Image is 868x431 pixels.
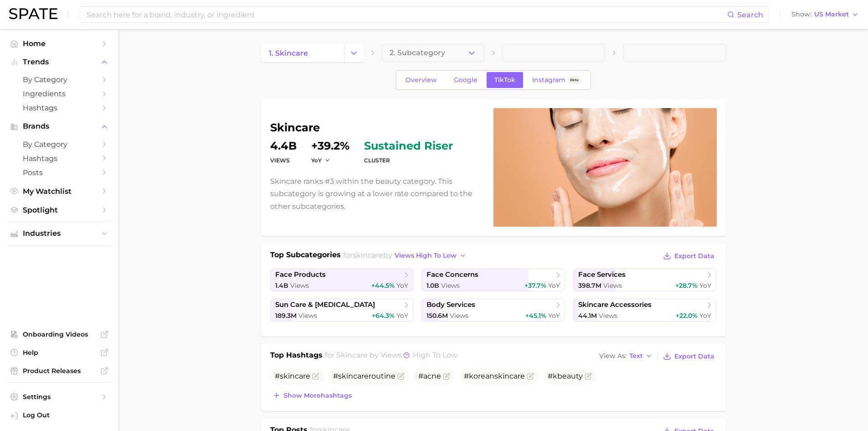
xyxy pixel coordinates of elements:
[270,175,483,213] p: Skincare ranks #3 within the beauty category. This subcategory is growing at a lower rate compare...
[270,155,297,166] dt: Views
[270,140,297,151] dd: 4.4b
[396,281,408,290] span: YoY
[23,411,104,419] span: Log Out
[86,7,727,22] input: Search here for a brand, industry, or ingredient
[312,373,319,380] button: Flag as miscategorized or irrelevant
[398,72,445,88] a: Overview
[454,76,478,84] span: Google
[392,249,469,262] button: views high to low
[23,348,96,357] span: Help
[338,372,369,380] span: skincare
[283,392,352,400] span: Show more hashtags
[524,72,589,88] a: InstagramBeta
[7,87,111,101] a: Ingredients
[446,72,485,88] a: Google
[261,44,344,62] a: 1. skincare
[814,12,849,17] span: US Market
[290,281,309,290] span: Views
[9,8,57,19] img: SPATE
[395,252,457,260] span: views high to low
[573,269,717,291] a: face services398.7m Views+28.7% YoY
[421,269,565,291] a: face concerns1.0b Views+37.7% YoY
[344,44,364,62] button: Change Category
[269,49,308,57] span: 1. skincare
[7,166,111,180] a: Posts
[7,101,111,115] a: Hashtags
[23,140,96,149] span: by Category
[343,251,469,260] span: for by
[443,373,450,380] button: Flag as miscategorized or irrelevant
[675,281,698,290] span: +28.7%
[548,372,583,380] span: #kbeauty
[494,372,525,380] span: skincare
[7,119,111,133] button: Brands
[597,350,655,362] button: View AsText
[275,270,326,279] span: face products
[23,168,96,177] span: Posts
[674,353,714,360] span: Export Data
[7,364,111,378] a: Product Releases
[364,155,453,166] dt: cluster
[7,327,111,341] a: Onboarding Videos
[699,312,711,320] span: YoY
[275,372,310,380] span: #
[7,55,111,69] button: Trends
[325,350,457,363] h2: for by Views
[23,89,96,98] span: Ingredients
[23,122,96,130] span: Brands
[298,312,317,320] span: Views
[7,36,111,51] a: Home
[23,154,96,163] span: Hashtags
[270,122,483,133] h1: skincare
[7,390,111,404] a: Settings
[397,373,405,380] button: Flag as miscategorized or irrelevant
[353,251,383,260] span: skincare
[426,270,478,279] span: face concerns
[23,39,96,48] span: Home
[7,151,111,166] a: Hashtags
[280,372,310,380] span: skincare
[23,229,96,238] span: Industries
[270,389,354,402] button: Show morehashtags
[23,330,96,338] span: Onboarding Videos
[789,9,861,21] button: ShowUS Market
[390,49,445,57] span: 2. Subcategory
[450,312,468,320] span: Views
[396,312,408,320] span: YoY
[311,156,322,164] span: YoY
[413,351,457,359] span: high to low
[7,346,111,359] a: Help
[737,10,763,19] span: Search
[578,301,652,309] span: skincare accessories
[311,140,349,151] dd: +39.2%
[548,281,560,290] span: YoY
[23,104,96,112] span: Hashtags
[426,301,475,309] span: body services
[7,73,111,87] a: by Category
[527,373,534,380] button: Flag as miscategorized or irrelevant
[524,281,546,290] span: +37.7%
[23,206,96,214] span: Spotlight
[661,249,716,262] button: Export Data
[371,281,395,290] span: +44.5%
[585,373,592,380] button: Flag as miscategorized or irrelevant
[336,351,368,359] span: skincare
[570,76,579,84] span: Beta
[578,281,601,290] span: 398.7m
[699,281,711,290] span: YoY
[548,312,560,320] span: YoY
[23,367,96,375] span: Product Releases
[464,372,525,380] span: #korean
[23,187,96,196] span: My Watchlist
[311,156,331,164] button: YoY
[426,312,448,320] span: 150.6m
[23,393,96,401] span: Settings
[674,252,714,260] span: Export Data
[421,299,565,322] a: body services150.6m Views+45.1% YoY
[599,353,627,358] span: View As
[629,353,643,358] span: Text
[7,137,111,151] a: by Category
[270,350,323,363] h1: Top Hashtags
[573,299,717,322] a: skincare accessories44.1m Views+22.0% YoY
[406,76,437,84] span: Overview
